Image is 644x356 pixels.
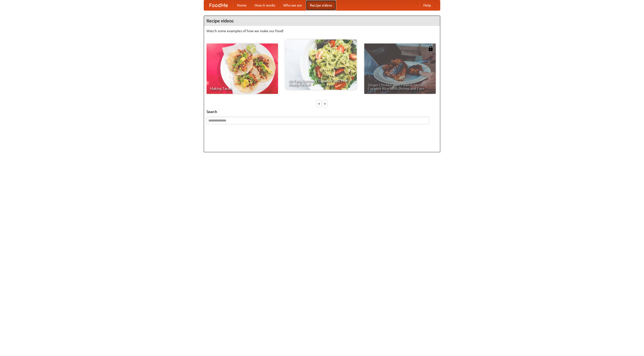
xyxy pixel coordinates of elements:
a: An Easy, Summery Tomato Pasta That's Ready for Fall [285,39,357,90]
img: 483408.png [428,46,433,51]
a: Who we are [279,0,306,10]
div: » [323,100,327,107]
span: An Easy, Summery Tomato Pasta That's Ready for Fall [289,79,353,86]
a: Making Tacos [207,44,278,94]
a: FoodMe [204,0,233,10]
div: « [317,100,321,107]
h5: Search [207,109,437,114]
h4: Recipe videos [204,16,440,26]
a: Home [233,0,251,10]
a: How it works [251,0,279,10]
span: Making Tacos [210,87,274,90]
a: Recipe videos [306,0,336,10]
p: Watch some examples of how we make our food! [207,28,437,33]
a: Help [419,0,435,10]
